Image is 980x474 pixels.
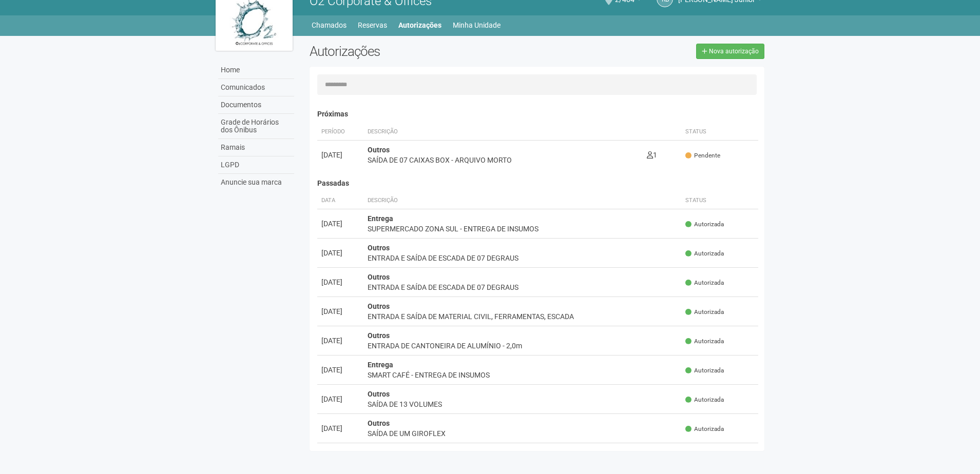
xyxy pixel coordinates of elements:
a: Reservas [358,18,387,32]
div: SMART CAFÉ - ENTREGA DE INSUMOS [368,370,678,380]
h2: Autorizações [310,44,529,59]
strong: Outros [368,419,390,427]
div: SUPERMERCADO ZONA SUL - ENTREGA DE INSUMOS [368,224,678,234]
a: Home [218,62,294,79]
div: [DATE] [321,365,359,375]
span: Pendente [685,151,720,160]
a: Documentos [218,96,294,114]
span: Autorizada [685,220,724,229]
div: [DATE] [321,423,359,433]
div: ENTRADA E SAÍDA DE ESCADA DE 07 DEGRAUS [368,253,678,263]
h4: Passadas [317,180,759,187]
th: Descrição [363,124,643,141]
strong: Outros [368,331,390,340]
span: Autorizada [685,425,724,433]
span: Autorizada [685,337,724,346]
div: [DATE] [321,335,359,346]
th: Descrição [363,192,682,209]
strong: Entrega [368,361,393,369]
div: [DATE] [321,248,359,258]
th: Período [317,124,363,141]
div: [DATE] [321,394,359,404]
span: Autorizada [685,396,724,404]
strong: Outros [368,302,390,310]
a: Nova autorização [696,44,764,59]
strong: Entrega [368,214,393,223]
th: Status [681,124,758,141]
a: LGPD [218,156,294,174]
div: [DATE] [321,306,359,317]
a: Comunicados [218,79,294,96]
h4: Próximas [317,110,759,118]
a: Minha Unidade [453,18,501,32]
span: Autorizada [685,308,724,317]
div: ENTRADA E SAÍDA DE ESCADA DE 07 DEGRAUS [368,282,678,292]
div: ENTRADA E SAÍDA DE MATERIAL CIVIL, FERRAMENTAS, ESCADA [368,311,678,322]
span: 1 [647,151,657,159]
div: SAÍDA DE 07 CAIXAS BOX - ARQUIVO MORTO [368,155,639,165]
div: [DATE] [321,150,359,160]
div: ENTRADA DE CANTONEIRA DE ALUMÍNIO - 2,0m [368,341,678,351]
div: SAÍDA DE UM GIROFLEX [368,428,678,439]
div: SAÍDA DE 13 VOLUMES [368,399,678,409]
strong: Outros [368,273,390,281]
div: [DATE] [321,219,359,229]
a: Chamados [312,18,347,32]
span: Autorizada [685,366,724,375]
a: Grade de Horários dos Ônibus [218,114,294,139]
strong: Outros [368,146,390,154]
span: Nova autorização [709,48,759,55]
strong: Outros [368,244,390,252]
th: Status [681,192,758,209]
span: Autorizada [685,249,724,258]
a: Autorizações [398,18,441,32]
a: Ramais [218,139,294,156]
strong: Outros [368,390,390,398]
span: Autorizada [685,279,724,287]
div: [DATE] [321,277,359,287]
th: Data [317,192,363,209]
a: Anuncie sua marca [218,174,294,191]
